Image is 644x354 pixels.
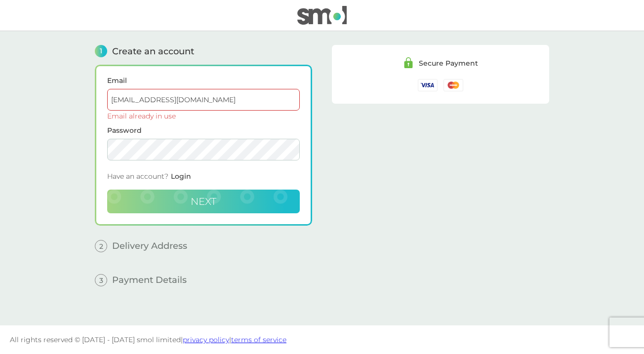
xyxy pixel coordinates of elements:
[107,113,300,119] div: Email already in use
[107,190,300,213] button: Next
[95,45,107,57] span: 1
[171,172,191,181] span: Login
[112,47,194,56] span: Create an account
[231,335,286,344] a: terms of service
[107,168,300,190] div: Have an account?
[191,196,216,207] span: Next
[183,335,229,344] a: privacy policy
[95,274,107,286] span: 3
[95,240,107,252] span: 2
[112,241,187,250] span: Delivery Address
[419,60,478,67] div: Secure Payment
[443,79,463,91] img: /assets/icons/cards/mastercard.svg
[107,77,300,84] label: Email
[107,127,300,134] label: Password
[418,79,438,91] img: /assets/icons/cards/visa.svg
[297,6,347,25] img: smol
[112,275,187,284] span: Payment Details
